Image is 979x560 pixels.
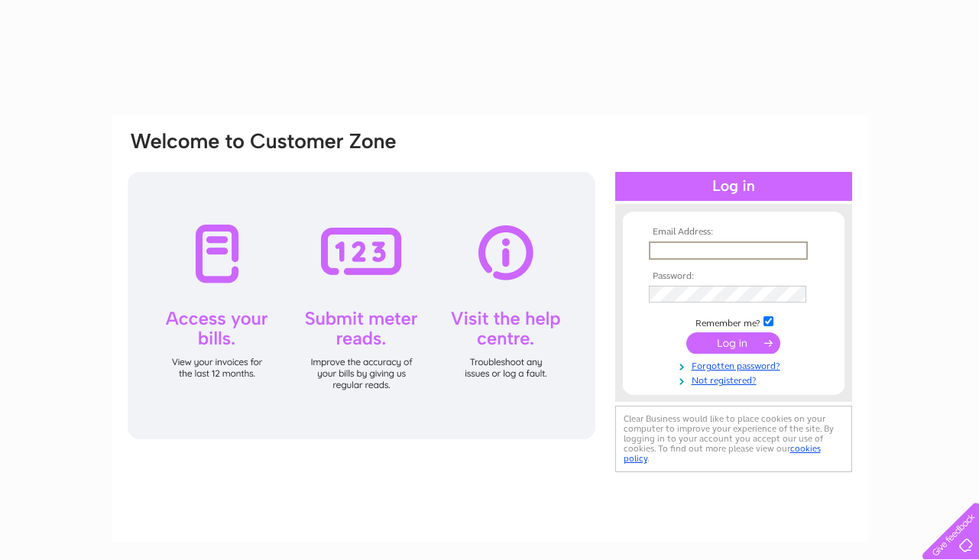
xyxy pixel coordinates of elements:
[645,227,822,238] th: Email Address:
[649,358,822,372] a: Forgotten password?
[624,443,821,464] a: cookies policy
[645,271,822,282] th: Password:
[649,372,822,387] a: Not registered?
[615,406,852,472] div: Clear Business would like to place cookies on your computer to improve your experience of the sit...
[645,314,822,329] td: Remember me?
[686,332,780,354] input: Submit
